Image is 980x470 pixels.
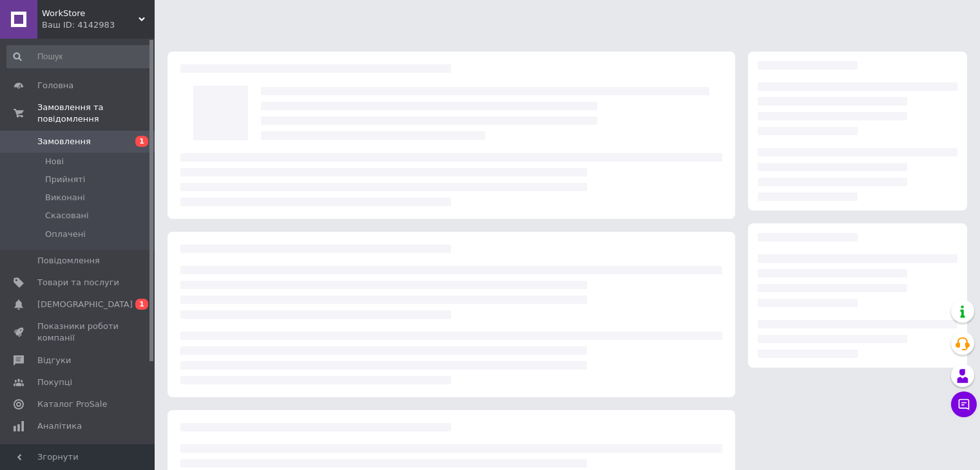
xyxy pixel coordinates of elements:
[37,321,119,344] span: Показники роботи компанії
[37,136,91,147] span: Замовлення
[6,45,152,68] input: Пошук
[37,442,119,465] span: Управління сайтом
[37,355,71,366] span: Відгуки
[37,80,73,91] span: Головна
[45,229,86,240] span: Оплачені
[37,399,107,410] span: Каталог ProSale
[45,156,64,167] span: Нові
[37,102,155,125] span: Замовлення та повідомлення
[37,299,133,310] span: [DEMOGRAPHIC_DATA]
[951,391,977,417] button: Чат з покупцем
[45,210,89,221] span: Скасовані
[37,277,119,288] span: Товари та послуги
[37,420,82,432] span: Аналітика
[45,192,85,203] span: Виконані
[135,299,148,310] span: 1
[45,174,85,185] span: Прийняті
[42,19,155,31] div: Ваш ID: 4142983
[42,8,139,19] span: WorkStore
[37,377,72,388] span: Покупці
[135,136,148,147] span: 1
[37,255,100,267] span: Повідомлення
